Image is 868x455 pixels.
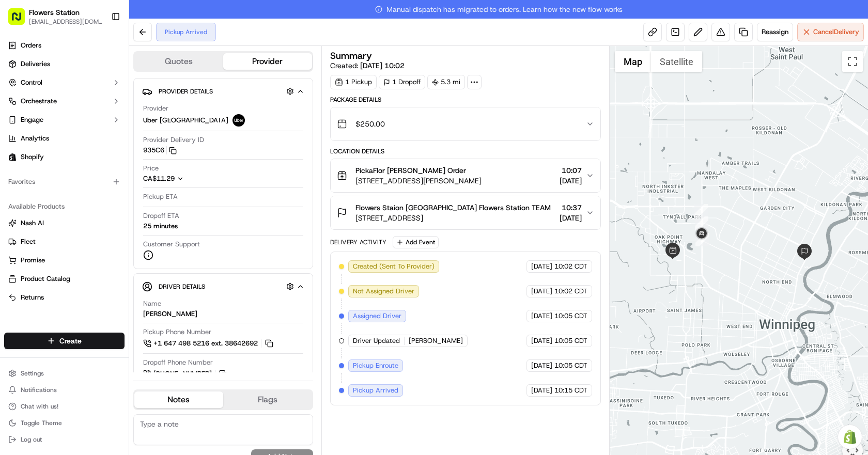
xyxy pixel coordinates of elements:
span: [DATE] [531,311,552,321]
button: 935C6 [143,146,177,155]
span: Fleet [21,237,36,246]
span: Created (Sent To Provider) [353,262,435,271]
a: +1 647 498 5216 ext. 38642692 [143,338,275,349]
button: Provider [223,53,312,70]
div: Available Products [4,198,125,215]
a: Returns [8,293,120,302]
span: Dropoff ETA [143,211,179,221]
span: Chat with us! [21,402,58,411]
span: Pickup Enroute [353,361,398,370]
a: Shopify [4,149,125,165]
button: Flags [223,391,312,408]
span: Create [59,336,82,346]
span: Price [143,164,159,173]
button: Orchestrate [4,93,125,109]
a: Nash AI [8,218,120,228]
span: API Documentation [98,150,166,160]
button: Driver Details [142,278,304,295]
span: Flowers Staion [GEOGRAPHIC_DATA] Flowers Station TEAM [355,202,551,213]
button: Toggle Theme [4,416,125,430]
button: CA$11.29 [143,174,234,183]
a: [PHONE_NUMBER] [143,368,229,380]
div: Start new chat [35,99,169,109]
span: Control [21,78,42,87]
button: CancelDelivery [797,23,864,41]
div: 📗 [10,151,19,159]
a: Product Catalog [8,274,120,284]
span: Manual dispatch has migrated to orders. Learn how the new flow works [375,4,623,14]
div: We're available if you need us! [35,109,131,117]
div: 2 [695,216,708,230]
span: Promise [21,256,45,265]
span: Reassign [762,27,788,37]
span: Toggle Theme [21,419,62,427]
span: Flowers Station [29,7,80,18]
button: Notes [134,391,223,408]
span: Analytics [21,134,49,143]
span: [STREET_ADDRESS] [355,213,551,223]
span: 10:02 CDT [554,287,587,296]
div: 💻 [87,151,96,159]
a: Analytics [4,130,125,147]
span: Orchestrate [21,97,57,106]
button: Show street map [615,51,651,72]
button: Notifications [4,383,125,397]
button: Quotes [134,53,223,70]
span: Customer Support [143,240,200,249]
button: Reassign [757,23,793,41]
span: [EMAIL_ADDRESS][DOMAIN_NAME] [29,18,103,26]
span: 10:37 [560,202,582,213]
button: PickaFlor [PERSON_NAME] Order[STREET_ADDRESS][PERSON_NAME]10:07[DATE] [331,159,600,192]
button: Nash AI [4,215,125,231]
button: Toggle fullscreen view [842,51,863,72]
button: Chat with us! [4,399,125,414]
div: 25 minutes [143,222,178,231]
span: Provider [143,104,168,113]
span: [DATE] [531,287,552,296]
a: Deliveries [4,56,125,72]
span: Not Assigned Driver [353,287,414,296]
div: 1 Dropoff [379,75,425,89]
button: Flowers Station[EMAIL_ADDRESS][DOMAIN_NAME] [4,4,107,29]
span: Log out [21,435,42,444]
img: Nash [10,10,31,31]
div: Package Details [330,96,601,104]
span: Name [143,299,161,308]
span: 10:05 CDT [554,361,587,370]
button: Start new chat [176,102,188,114]
span: Pickup Arrived [353,386,398,395]
div: [PERSON_NAME] [143,309,197,319]
span: Pickup Phone Number [143,327,211,337]
a: 📗Knowledge Base [6,146,83,164]
button: Log out [4,432,125,447]
a: Promise [8,256,120,265]
span: Assigned Driver [353,311,401,321]
span: [DATE] 10:02 [360,61,405,70]
div: 3 [695,233,709,246]
a: Fleet [8,237,120,246]
img: Shopify logo [8,153,17,161]
span: PickaFlor [PERSON_NAME] Order [355,165,466,176]
span: Engage [21,115,43,124]
div: 1 Pickup [330,75,377,89]
span: [DATE] [531,361,552,370]
div: Favorites [4,174,125,190]
div: 5.3 mi [427,75,465,89]
button: Engage [4,112,125,128]
span: [DATE] [531,336,552,346]
span: CA$11.29 [143,174,175,183]
span: 10:15 CDT [554,386,587,395]
span: Shopify [21,152,44,162]
button: Promise [4,252,125,269]
span: [DATE] [531,386,552,395]
span: [PERSON_NAME] [409,336,463,346]
button: Provider Details [142,83,304,100]
span: Driver Details [159,283,205,291]
a: 💻API Documentation [83,146,170,164]
h3: Summary [330,51,372,60]
span: Created: [330,60,405,71]
button: Control [4,74,125,91]
span: Deliveries [21,59,50,69]
span: 10:05 CDT [554,311,587,321]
